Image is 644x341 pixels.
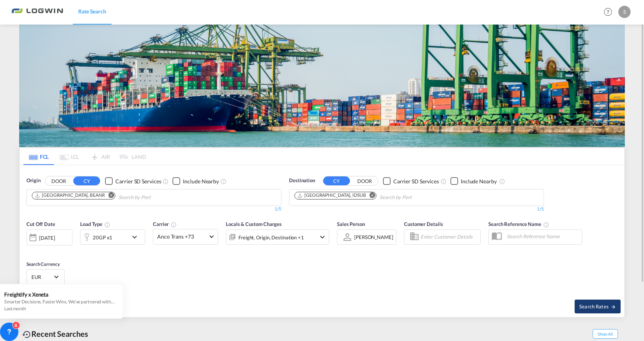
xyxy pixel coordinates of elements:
div: Freight Origin Destination Factory Stuffing [238,232,304,243]
md-icon: The selected Trucker/Carrierwill be displayed in the rate results If the rates are from another f... [171,222,177,228]
img: bc73a0e0d8c111efacd525e4c8ad7d32.png [11,3,63,21]
input: Chips input. [118,191,191,204]
span: Anco Trans +73 [157,233,207,241]
span: Rate Search [78,8,106,15]
md-select: Sales Person: Samira Demel [353,231,394,242]
button: Remove [103,192,115,200]
md-icon: icon-information-outline [104,222,110,228]
button: DOOR [45,177,72,186]
div: 1/5 [289,206,544,213]
button: Remove [365,192,376,200]
span: Sales Person [337,221,365,227]
button: DOOR [351,177,378,186]
span: Carrier [153,221,177,227]
div: Antwerp, BEANR [34,192,105,199]
button: Search Ratesicon-arrow-right [575,300,621,313]
div: Carrier SD Services [393,178,439,185]
div: [DATE] [26,229,72,245]
img: bild-fuer-ratentool.png [19,25,625,147]
span: Search Reference Name [488,221,549,227]
md-icon: icon-chevron-down [130,232,143,242]
div: 20GP x1icon-chevron-down [80,229,145,245]
div: Surabaya, IDSUB [297,192,366,199]
md-pagination-wrapper: Use the left and right arrow keys to navigate between tabs [23,148,146,165]
md-chips-wrap: Chips container. Use arrow keys to select chips. [31,189,194,204]
input: Chips input. [379,191,452,204]
md-icon: Unchecked: Search for CY (Container Yard) services for all selected carriers.Checked : Search for... [440,178,447,185]
div: OriginDOOR CY Checkbox No InkUnchecked: Search for CY (Container Yard) services for all selected ... [20,165,624,317]
md-checkbox: Checkbox No Ink [172,177,219,185]
div: S [618,6,631,18]
md-icon: Unchecked: Search for CY (Container Yard) services for all selected carriers.Checked : Search for... [163,178,169,185]
div: Freight Origin Destination Factory Stuffingicon-chevron-down [226,229,329,245]
span: Search Rates [579,303,616,310]
md-datepicker: Select [26,244,32,255]
div: Include Nearby [461,178,497,185]
input: Search Reference Name [503,231,582,242]
md-select: Select Currency: € EUREuro [31,271,61,282]
md-icon: icon-arrow-right [611,304,616,310]
div: Include Nearby [183,178,219,185]
input: Enter Customer Details [421,231,478,243]
span: Search Currency [26,261,60,267]
div: Carrier SD Services [115,178,161,185]
span: Customer Details [404,221,443,227]
div: 1/5 [26,206,281,213]
md-icon: icon-backup-restore [22,330,31,339]
span: Load Type [80,221,110,227]
span: Cut Off Date [26,221,55,227]
md-tab-item: FCL [23,148,54,165]
div: Press delete to remove this chip. [34,192,107,199]
span: Help [601,5,614,18]
div: Press delete to remove this chip. [297,192,368,199]
md-icon: Unchecked: Ignores neighbouring ports when fetching rates.Checked : Includes neighbouring ports w... [220,178,227,185]
md-chips-wrap: Chips container. Use arrow keys to select chips. [293,189,455,204]
span: Locals & Custom Charges [226,221,282,227]
div: [PERSON_NAME] [354,234,393,240]
span: Origin [26,177,40,185]
span: Destination [289,177,315,185]
md-icon: icon-chevron-down [318,232,327,242]
button: CY [323,176,350,185]
md-icon: Unchecked: Ignores neighbouring ports when fetching rates.Checked : Includes neighbouring ports w... [499,178,505,185]
div: [DATE] [39,234,55,241]
md-checkbox: Checkbox No Ink [450,177,497,185]
button: CY [73,176,100,185]
span: EUR [31,273,53,280]
md-checkbox: Checkbox No Ink [105,177,161,185]
div: 20GP x1 [93,232,112,243]
md-checkbox: Checkbox No Ink [383,177,439,185]
span: Show All [593,329,618,339]
div: Help [601,5,618,19]
md-icon: Your search will be saved by the below given name [543,222,549,228]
